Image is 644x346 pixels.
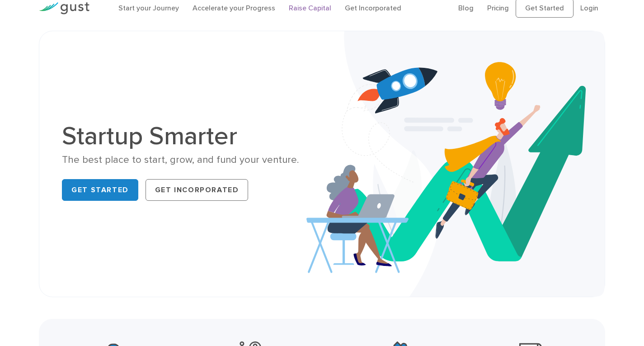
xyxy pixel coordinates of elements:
a: Pricing [487,4,509,12]
a: Get Incorporated [345,4,401,12]
img: Gust Logo [39,2,89,14]
a: Get Incorporated [146,179,249,201]
a: Start your Journey [118,4,179,12]
a: Get Started [62,179,138,201]
a: Login [580,4,598,12]
a: Raise Capital [289,4,331,12]
h1: Startup Smarter [62,123,315,149]
a: Blog [458,4,474,12]
div: The best place to start, grow, and fund your venture. [62,153,315,166]
a: Accelerate your Progress [193,4,275,12]
img: Startup Smarter Hero [306,31,605,297]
